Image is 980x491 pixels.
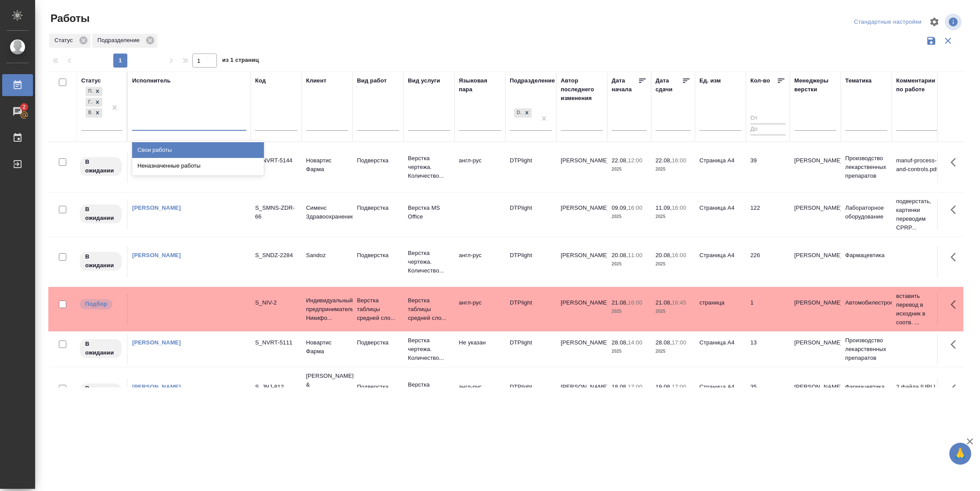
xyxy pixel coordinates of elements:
td: 39 [746,152,790,183]
input: От [750,113,785,124]
div: Тематика [845,76,872,85]
p: 17:00 [628,383,642,390]
div: Вид работ [357,76,387,85]
p: 2025 [656,212,691,221]
p: 28.08, [656,339,672,346]
p: Подверстка [357,383,399,391]
p: [PERSON_NAME] & [PERSON_NAME] Medical, [GEOGRAPHIC_DATA] [306,372,348,416]
a: 2 [2,100,33,122]
td: страница [695,294,746,325]
p: 2025 [612,260,647,269]
p: 20.08, [612,252,628,258]
div: S_SMNS-ZDR-66 [255,204,297,221]
div: S_NVRT-5144 [255,156,297,165]
div: Статус [81,76,101,85]
button: 🙏 [949,443,971,465]
p: 21.08, [612,299,628,306]
p: Верстка чертежа. Количество... [408,154,450,180]
div: Языковая пара [459,76,501,94]
p: 16:00 [672,204,686,211]
span: Посмотреть информацию [945,14,963,30]
p: 2025 [612,347,647,356]
a: [PERSON_NAME] [132,252,181,258]
p: 2 файла [URL][DOMAIN_NAME].. [896,383,938,400]
div: S_NVRT-5111 [255,338,297,347]
p: [PERSON_NAME] [794,383,836,391]
p: Новартис Фарма [306,338,348,356]
p: Фармацевтика [845,251,887,260]
div: Подбор, Готов к работе, В ожидании [85,108,103,118]
button: Сбросить фильтры [940,32,956,49]
td: [PERSON_NAME] [556,247,607,277]
input: До [750,124,785,135]
p: [PERSON_NAME] [794,156,836,165]
div: Подбор, Готов к работе, В ожидании [85,86,103,97]
p: [PERSON_NAME] [794,204,836,212]
p: Sandoz [306,251,348,260]
div: Исполнитель назначен, приступать к работе пока рано [79,251,122,272]
p: 09.09, [612,204,628,211]
p: подверстать, картинки переводим CPRP... [896,197,938,232]
div: Исполнитель [132,76,171,85]
div: S_NIV-2 [255,298,297,307]
p: 16:45 [672,299,686,306]
div: Ед. изм [699,76,721,85]
p: Подверстка [357,156,399,165]
div: DTPlight [514,108,522,118]
p: Верстка простого макета (Qu... [408,380,450,407]
td: DTPlight [505,378,556,409]
p: В ожидании [85,340,116,357]
div: S_JNJ-812 [255,383,297,391]
div: Можно подбирать исполнителей [79,298,122,310]
td: DTPlight [505,294,556,325]
p: Производство лекарственных препаратов [845,154,887,180]
td: Страница А4 [695,152,746,183]
p: Подбор [85,300,107,308]
td: 226 [746,247,790,277]
div: split button [852,15,924,29]
p: 2025 [612,307,647,316]
p: [PERSON_NAME] [794,251,836,260]
td: Страница А4 [695,378,746,409]
td: [PERSON_NAME] [556,294,607,325]
td: Страница А4 [695,247,746,277]
p: [PERSON_NAME] [794,338,836,347]
td: Не указан [454,334,505,365]
td: 122 [746,199,790,230]
div: Статус [49,34,90,48]
p: Верстка таблицы средней сло... [357,296,399,323]
span: 🙏 [953,444,968,463]
a: [PERSON_NAME] [132,204,181,211]
div: Автор последнего изменения [561,76,603,103]
p: 2025 [656,347,691,356]
td: Страница А4 [695,334,746,365]
td: англ-рус [454,294,505,325]
span: Настроить таблицу [924,11,945,32]
td: DTPlight [505,247,556,277]
div: Неназначенные работы [132,158,264,174]
p: 12:00 [628,157,642,164]
p: Фармацевтика [845,383,887,391]
div: Комментарии по работе [896,76,938,94]
p: 19.08, [656,383,672,390]
td: [PERSON_NAME] [556,152,607,183]
td: DTPlight [505,334,556,365]
p: В ожидании [85,205,116,222]
p: Автомобилестроение [845,298,887,307]
p: 17:00 [672,383,686,390]
td: англ-рус [454,247,505,277]
p: 28.08, [612,339,628,346]
td: DTPlight [505,152,556,183]
p: 16:00 [628,299,642,306]
td: 35 [746,378,790,409]
td: Страница А4 [695,199,746,230]
p: 20.08, [656,252,672,258]
p: 17:00 [672,339,686,346]
p: Статус [54,36,76,45]
p: 22.08, [612,157,628,164]
p: Подразделение [97,36,143,45]
p: В ожидании [85,252,116,270]
div: Менеджеры верстки [794,76,836,94]
p: Подверстка [357,338,399,347]
p: 21.08, [656,299,672,306]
